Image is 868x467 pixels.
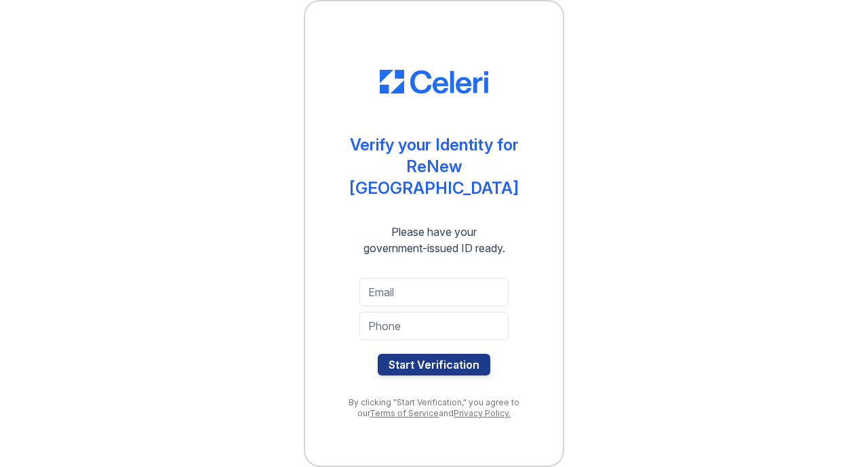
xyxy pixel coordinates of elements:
[378,354,490,375] button: Start Verification
[370,408,439,418] a: Terms of Service
[359,278,509,306] input: Email
[359,312,509,340] input: Phone
[380,70,488,94] img: CE_Logo_Blue-a8612792a0a2168367f1c8372b55b34899dd931a85d93a1a3d3e32e68fde9ad4.png
[454,408,511,418] a: Privacy Policy.
[339,224,530,256] div: Please have your government-issued ID ready.
[332,397,536,419] div: By clicking "Start Verification," you agree to our and
[332,134,536,199] div: Verify your Identity for ReNew [GEOGRAPHIC_DATA]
